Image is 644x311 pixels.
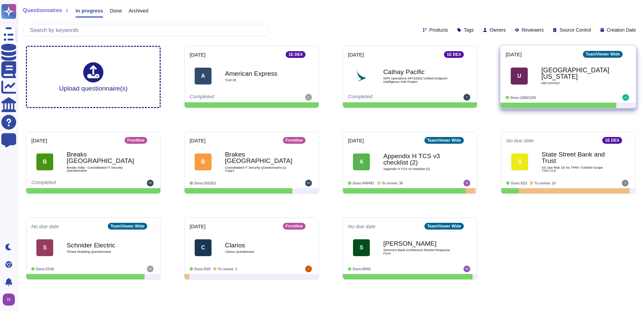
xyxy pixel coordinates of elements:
[383,240,451,247] b: [PERSON_NAME]
[225,250,292,253] span: Clarios Questionaire
[108,223,147,230] div: TeamViewer Wide
[67,166,134,172] span: Breaks India - Consolidated IT Security Questionnaire
[225,166,292,172] span: Consolidated IT Security Questionnaire (1) Copy1
[622,180,629,186] img: user
[31,180,114,186] div: Completed
[348,52,364,57] span: [DATE]
[542,166,609,172] span: SS Ops Risk 1E Inc TPRA 7100040 Scope 7151 v1.6
[429,28,448,32] span: Products
[225,78,292,82] span: TLM 1E
[27,24,269,36] input: Search by keywords
[353,181,375,185] span: Done: 449/491
[147,180,154,186] img: user
[218,267,237,271] span: To review: 1
[353,153,370,170] div: A
[225,70,292,77] b: American Express
[511,67,528,84] div: U
[511,153,528,170] div: S
[31,224,59,229] span: No due date
[510,96,536,99] span: Done: 1080/1265
[125,137,147,144] div: Frontline
[348,94,430,101] div: Completed
[283,223,305,230] div: Frontline
[147,266,154,272] img: user
[67,151,134,164] b: Breaks [GEOGRAPHIC_DATA]
[383,77,451,83] span: NFR Operations IMT.63262 Unified Endpoint Intelligence Hub Project
[348,138,364,143] span: [DATE]
[195,68,212,84] div: A
[305,266,312,272] img: user
[67,250,134,253] span: Threat Modeling Questionnaire
[348,224,376,229] span: No due date
[190,52,205,57] span: [DATE]
[463,180,470,186] img: user
[225,151,292,164] b: Brakes [GEOGRAPHIC_DATA]
[383,167,451,171] span: Appendix H TCS v3 checklist (2)
[36,267,54,271] span: Done: 37/42
[602,137,622,144] div: 1E DEX
[190,94,272,101] div: Completed
[59,62,128,92] div: Upload questionnaire(s)
[353,68,370,84] img: Logo
[75,8,103,13] span: In progress
[194,181,216,185] span: Done: 202/251
[286,51,305,58] div: 1E DEX
[110,8,122,13] span: Done
[583,51,623,58] div: TeamViewer Wide
[283,137,305,144] div: Frontline
[464,28,474,32] span: Tags
[559,28,591,32] span: Source Control
[541,82,609,85] span: HECVAT410
[444,51,464,58] div: 1E DEX
[190,224,205,229] span: [DATE]
[353,267,371,271] span: Done: 89/92
[194,267,211,271] span: Done: 0/29
[353,239,370,256] div: S
[190,138,205,143] span: [DATE]
[305,180,312,186] img: user
[1,292,20,307] button: user
[490,28,506,32] span: Owners
[542,151,609,164] b: State Street Bank and Trust
[382,181,403,185] span: To review: 36
[424,223,464,230] div: TeamViewer Wide
[383,69,451,75] b: Cathay Pacific
[67,242,134,248] b: Schnider Electric
[383,248,451,255] span: Simmons Bank Architecture Review Response Form
[383,153,451,166] b: Appendix H TCS v3 checklist (2)
[622,94,629,101] img: user
[225,242,292,248] b: Clarios
[541,67,609,80] b: [GEOGRAPHIC_DATA][US_STATE]
[463,94,470,101] img: user
[31,138,47,143] span: [DATE]
[424,137,464,144] div: TeamViewer Wide
[195,153,212,170] div: B
[511,181,527,185] span: Done: 3/23
[3,293,15,306] img: user
[506,52,522,57] span: [DATE]
[463,266,470,272] img: user
[23,8,62,13] span: Questionnaires
[129,8,148,13] span: Archived
[522,28,544,32] span: Reviewers
[506,138,534,143] span: No due date
[607,28,636,32] span: Creation Date
[36,153,53,170] div: B
[36,239,53,256] div: S
[535,181,556,185] span: To review: 19
[195,239,212,256] div: C
[305,94,312,101] img: user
